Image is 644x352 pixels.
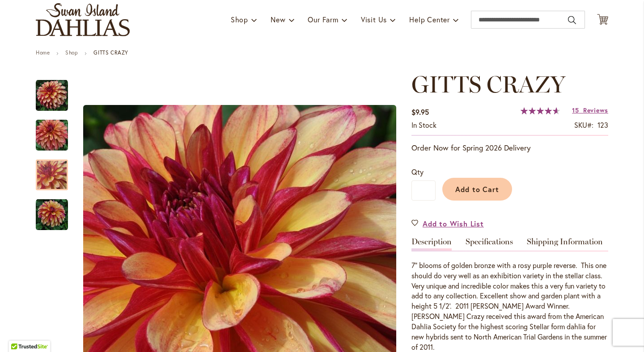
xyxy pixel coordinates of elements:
strong: SKU [574,120,593,130]
span: Add to Cart [455,184,500,194]
div: Gitts Crazy [36,190,68,230]
strong: GITTS CRAZY [93,49,128,56]
a: Add to Wish List [411,218,484,229]
a: Description [411,238,452,251]
a: Specifications [466,238,513,251]
img: Gitts Crazy [20,114,84,157]
span: Add to Wish List [423,218,484,229]
span: Help Center [409,15,450,24]
a: Home [36,49,50,56]
button: Add to Cart [442,178,512,201]
a: Shipping Information [527,238,603,251]
iframe: Launch Accessibility Center [7,320,32,345]
img: Gitts Crazy [36,80,68,112]
span: New [271,15,285,24]
span: GITTS CRAZY [411,70,565,98]
a: store logo [36,3,130,36]
p: Order Now for Spring 2026 Delivery [411,142,608,153]
span: Reviews [583,106,608,114]
a: Shop [65,49,78,56]
div: Availability [411,120,436,130]
a: 15 Reviews [572,106,608,114]
img: Gitts Crazy [36,199,68,231]
div: Gitts Crazy [36,111,77,151]
span: In stock [411,120,436,130]
div: 93% [521,107,560,114]
span: $9.95 [411,107,429,117]
span: Qty [411,167,424,176]
div: Gitts Crazy [36,151,77,190]
span: Visit Us [361,15,387,24]
span: 15 [572,106,579,114]
span: Shop [231,15,248,24]
div: Gitts Crazy [36,71,77,111]
div: 123 [597,120,608,130]
span: Our Farm [308,15,338,24]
